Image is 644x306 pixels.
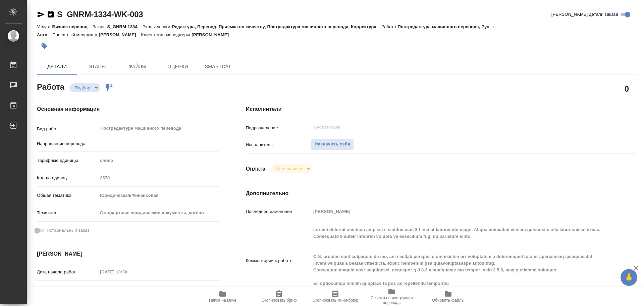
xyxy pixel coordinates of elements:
[37,24,52,29] p: Услуга
[99,32,141,37] p: [PERSON_NAME]
[37,175,98,181] p: Кол-во единиц
[47,10,55,18] button: Скопировать ссылку
[98,267,156,277] input: Пустое поле
[251,287,307,306] button: Скопировать бриф
[246,141,311,148] p: Исполнитель
[141,32,192,37] p: Клиентские менеджеры
[37,80,64,92] h2: Работа
[73,85,92,91] button: Подбор
[364,287,420,306] button: Ссылка на инструкции перевода
[37,126,98,132] p: Вид работ
[143,24,172,29] p: Этапы услуги
[37,105,219,113] h4: Основная информация
[381,24,398,29] p: Работа
[57,10,143,19] a: S_GNRM-1334-WK-003
[98,155,219,166] div: слово
[69,83,100,92] div: Подбор
[246,257,311,264] p: Комментарий к работе
[37,39,52,53] button: Добавить тэг
[162,62,194,71] span: Оценки
[315,140,350,148] span: Назначить себя
[98,207,219,219] div: Стандартные юридические документы, договоры, уставы
[368,296,416,305] span: Ссылка на инструкции перевода
[432,298,465,303] span: Обновить файлы
[172,24,381,29] p: Редактура, Перевод, Приёмка по качеству, Постредактура машинного перевода, Корректура
[93,24,107,29] p: Заказ:
[37,269,98,275] p: Дата начала работ
[192,32,234,37] p: [PERSON_NAME]
[246,189,637,198] h4: Дополнительно
[246,125,311,131] p: Подразделение
[202,62,234,71] span: SmartCat
[209,298,236,303] span: Папка на Drive
[41,62,73,71] span: Детали
[37,210,98,216] p: Тематика
[195,287,251,306] button: Папка на Drive
[420,287,476,306] button: Обновить файлы
[52,32,99,37] p: Проектный менеджер
[625,83,629,94] h2: 0
[98,173,219,183] input: Пустое поле
[621,269,637,286] button: 🙏
[313,123,588,131] input: Пустое поле
[107,24,142,29] p: S_GNRM-1334
[311,207,604,216] input: Пустое поле
[81,62,113,71] span: Этапы
[246,208,311,215] p: Последнее изменение
[311,224,604,296] textarea: Loremi dolorsit ametcon adipisci e seddoeiusm 3 t inci ut laboreetdo magn. Aliqua enimadmi veniam...
[551,11,618,18] span: [PERSON_NAME] детали заказа
[121,62,154,71] span: Файлы
[261,298,297,303] span: Скопировать бриф
[246,105,637,113] h4: Исполнители
[37,10,45,18] button: Скопировать ссылку для ЯМессенджера
[271,164,312,173] div: Подбор
[98,190,219,201] div: Юридическая/Финансовая
[307,287,364,306] button: Скопировать мини-бриф
[311,138,354,150] button: Назначить себя
[98,286,156,296] input: Пустое поле
[52,24,93,29] p: Бизнес перевод
[37,192,98,199] p: Общая тематика
[246,165,266,173] h4: Оплата
[312,298,358,303] span: Скопировать мини-бриф
[47,227,89,234] span: Нотариальный заказ
[37,250,219,258] h4: [PERSON_NAME]
[37,140,98,147] p: Направление перевода
[623,270,635,285] span: 🙏
[37,157,98,164] p: Тарифные единицы
[274,166,304,172] button: Не оплачена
